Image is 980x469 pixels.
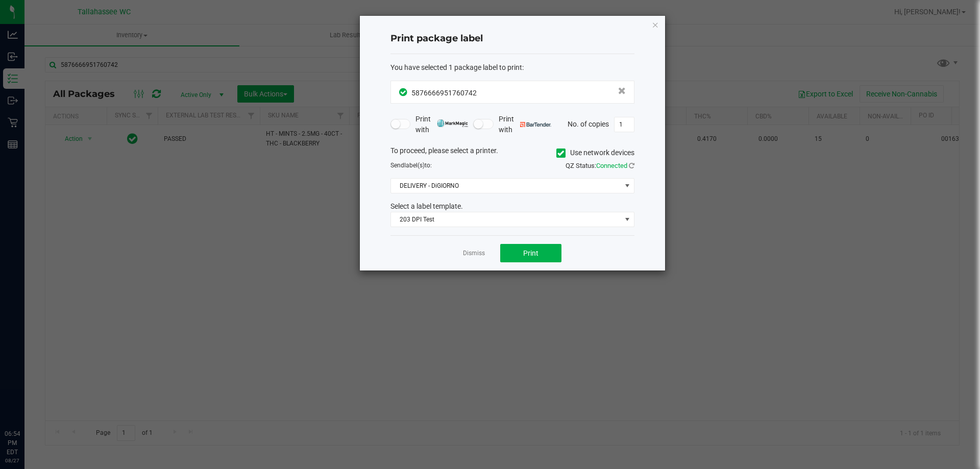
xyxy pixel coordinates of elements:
span: Print [523,249,538,257]
span: Print with [415,114,468,135]
span: 203 DPI Test [391,212,621,227]
span: You have selected 1 package label to print [390,63,522,71]
span: Connected [596,162,627,169]
span: QZ Status: [566,162,634,169]
span: No. of copies [568,119,609,128]
img: bartender.png [520,122,551,127]
div: Select a label template. [383,201,642,212]
span: 5876666951760742 [411,89,477,97]
span: Send to: [390,162,432,169]
label: Use network devices [556,147,634,158]
div: : [390,62,634,73]
iframe: Resource center [10,387,41,418]
span: label(s) [404,162,425,169]
span: In Sync [399,87,409,97]
a: Dismiss [463,249,485,258]
img: mark_magic_cybra.png [437,119,468,127]
span: Print with [499,114,551,135]
div: To proceed, please select a printer. [383,145,642,161]
span: DELIVERY - DiGIORNO [391,179,621,193]
h4: Print package label [390,32,634,45]
button: Print [500,244,561,262]
iframe: Resource center unread badge [30,386,42,398]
